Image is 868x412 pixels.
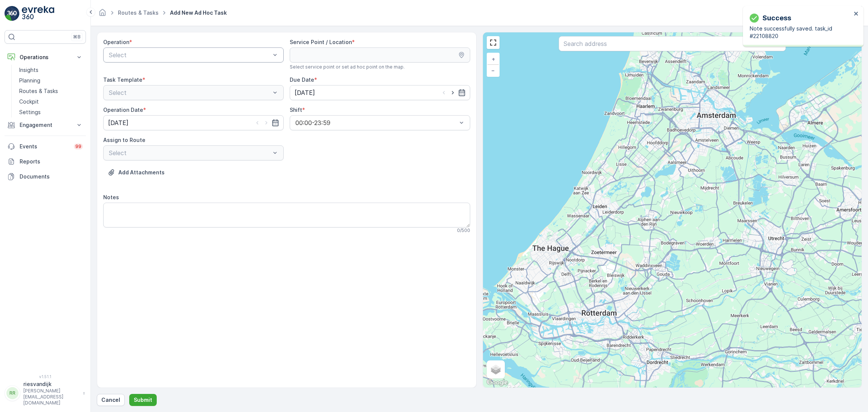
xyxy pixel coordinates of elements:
a: Zoom In [487,53,499,65]
p: Settings [19,108,41,116]
p: Select [109,50,270,60]
button: Upload File [103,166,169,179]
p: Submit [134,396,152,404]
input: Search address [559,36,786,51]
button: close [854,11,859,18]
p: Add Attachments [118,169,165,176]
p: Reports [20,158,83,165]
img: logo [5,6,20,21]
button: Submit [129,394,157,406]
span: Select service point or set ad hoc point on the map. [290,64,405,70]
p: Planning [19,77,40,84]
p: [PERSON_NAME][EMAIL_ADDRESS][DOMAIN_NAME] [23,388,79,406]
p: 99 [75,143,81,150]
p: riesvandijk [23,380,79,388]
img: logo_light-DOdMpM7g.png [22,6,54,21]
input: dd/mm/yyyy [290,85,470,100]
p: Success [763,13,791,23]
a: Cockpit [16,96,86,107]
label: Notes [103,194,119,200]
a: Insights [16,65,86,75]
a: Zoom Out [487,65,499,76]
p: Cockpit [19,98,39,105]
a: Homepage [98,11,107,18]
input: dd/mm/yyyy [103,115,284,130]
button: Engagement [5,117,86,133]
button: Cancel [97,394,125,406]
a: Layers [487,361,504,378]
button: RRriesvandijk[PERSON_NAME][EMAIL_ADDRESS][DOMAIN_NAME] [5,380,86,406]
span: + [492,56,495,62]
img: Google [485,378,510,388]
span: v 1.51.1 [5,374,86,379]
a: Routes & Tasks [16,86,86,96]
p: Events [20,143,69,150]
p: Insights [19,66,38,74]
a: Documents [5,169,86,184]
p: Note successfully saved. task_id #22108820 [750,25,851,40]
label: Due Date [290,76,314,83]
label: Assign to Route [103,137,145,143]
p: Documents [20,173,83,180]
a: Routes & Tasks [118,9,159,16]
a: Settings [16,107,86,117]
a: View Fullscreen [487,37,499,48]
p: Cancel [101,396,120,404]
label: Shift [290,107,302,113]
a: Open this area in Google Maps (opens a new window) [485,378,510,388]
p: Routes & Tasks [19,87,58,95]
label: Service Point / Location [290,39,352,45]
p: Engagement [20,121,71,129]
span: − [491,67,495,73]
a: Planning [16,75,86,86]
label: Task Template [103,76,142,83]
a: Events99 [5,139,86,154]
button: Operations [5,50,86,65]
label: Operation [103,39,129,45]
p: 0 / 500 [457,227,470,233]
a: Reports [5,154,86,169]
div: RR [6,387,18,399]
p: Operations [20,53,71,61]
label: Operation Date [103,107,143,113]
span: Add New Ad Hoc Task [168,9,228,17]
p: ⌘B [73,34,81,40]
